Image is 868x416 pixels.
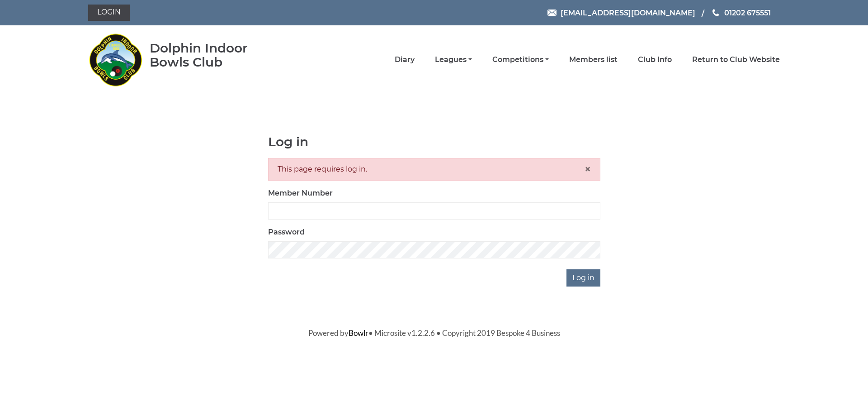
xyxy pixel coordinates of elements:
[585,164,591,175] button: Close
[88,28,142,91] img: Dolphin Indoor Bowls Club
[569,55,618,65] a: Members list
[268,135,600,149] h1: Log in
[88,5,130,21] a: Login
[547,10,557,16] img: Email
[395,55,415,65] a: Diary
[547,7,695,19] a: Email [EMAIL_ADDRESS][DOMAIN_NAME]
[692,55,780,65] a: Return to Club Website
[268,188,333,199] label: Member Number
[712,9,719,16] img: Phone us
[566,269,600,287] input: Log in
[150,41,277,69] div: Dolphin Indoor Bowls Club
[711,7,771,19] a: Phone us 01202 675551
[638,55,672,65] a: Club Info
[308,328,560,338] span: Powered by • Microsite v1.2.2.6 • Copyright 2019 Bespoke 4 Business
[268,227,305,238] label: Password
[492,55,549,65] a: Competitions
[349,328,368,338] a: Bowlr
[585,163,591,176] span: ×
[561,8,695,17] span: [EMAIL_ADDRESS][DOMAIN_NAME]
[724,8,771,17] span: 01202 675551
[268,158,600,181] div: This page requires log in.
[435,55,472,65] a: Leagues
